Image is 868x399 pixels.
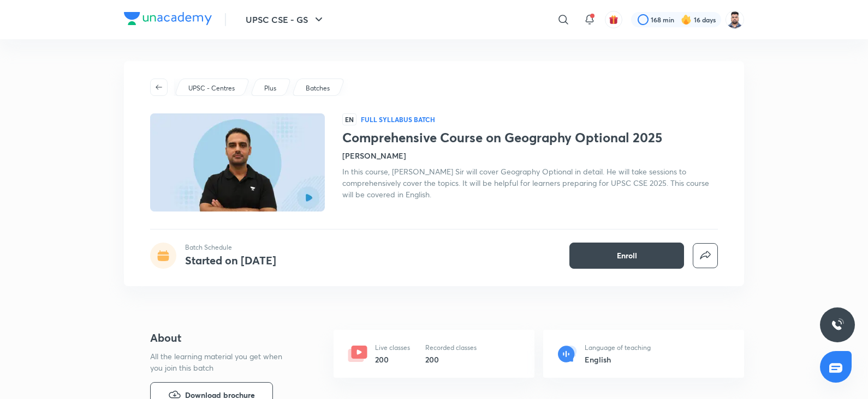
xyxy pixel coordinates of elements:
[304,83,332,93] a: Batches
[569,243,684,269] button: Enroll
[187,83,237,93] a: UPSC - Centres
[425,354,477,365] h6: 200
[342,130,718,146] h1: Comprehensive Course on Geography Optional 2025
[342,113,356,125] span: EN
[605,11,622,28] button: avatar
[188,83,235,93] p: UPSC - Centres
[150,350,291,373] p: All the learning material you get when you join this batch
[585,343,651,353] p: Language of teaching
[585,354,651,365] h6: English
[150,330,299,346] h4: About
[124,12,212,25] img: Company Logo
[609,15,619,25] img: avatar
[617,250,637,261] span: Enroll
[264,83,276,93] p: Plus
[726,10,744,29] img: Maharaj Singh
[681,14,692,25] img: streak
[342,166,709,199] span: In this course, [PERSON_NAME] Sir will cover Geography Optional in detail. He will take sessions ...
[185,253,276,268] h4: Started on [DATE]
[306,83,330,93] p: Batches
[342,150,406,161] h4: [PERSON_NAME]
[148,112,326,213] img: Thumbnail
[124,12,212,28] a: Company Logo
[375,343,410,353] p: Live classes
[425,343,477,353] p: Recorded classes
[375,354,410,365] h6: 200
[831,318,844,331] img: ttu
[185,243,276,252] p: Batch Schedule
[361,115,435,124] p: Full Syllabus Batch
[263,83,278,93] a: Plus
[239,9,332,31] button: UPSC CSE - GS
